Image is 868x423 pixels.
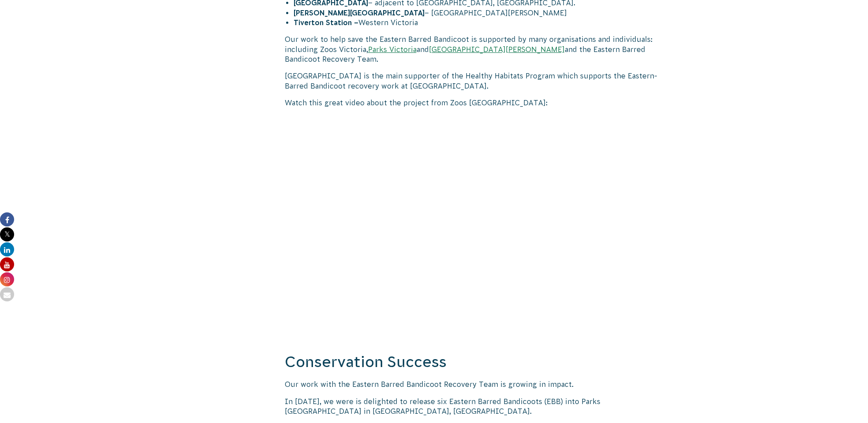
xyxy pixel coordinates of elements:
li: – [GEOGRAPHIC_DATA][PERSON_NAME] [294,8,663,18]
strong: Tiverton Station – [294,19,358,26]
p: In [DATE], we were is delighted to release six Eastern Barred Bandicoots (EBB) into Parks [GEOGRA... [285,397,663,416]
p: Our work with the Eastern Barred Bandicoot Recovery Team is growing in impact. [285,379,663,389]
h2: Conservation Success [285,352,663,373]
li: Western Victoria [294,18,663,27]
p: [GEOGRAPHIC_DATA] is the main supporter of the Healthy Habitats Program which supports the Easter... [285,71,663,91]
p: Our work to help save the Eastern Barred Bandicoot is supported by many organisations and individ... [285,34,663,64]
p: Watch this great video about the project from Zoos [GEOGRAPHIC_DATA]: [285,98,663,108]
a: [GEOGRAPHIC_DATA][PERSON_NAME] [429,45,565,53]
strong: [PERSON_NAME][GEOGRAPHIC_DATA] [294,9,425,17]
a: Parks Victoria [368,45,417,53]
